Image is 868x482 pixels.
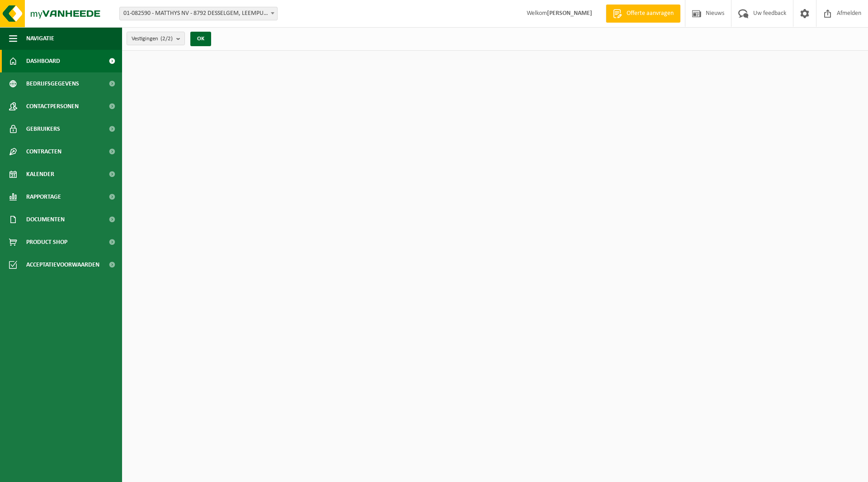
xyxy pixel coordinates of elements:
[26,72,79,95] span: Bedrijfsgegevens
[119,7,278,20] span: 01-082590 - MATTHYS NV - 8792 DESSELGEM, LEEMPUTSTRAAT 75
[26,50,60,72] span: Dashboard
[26,231,67,253] span: Product Shop
[26,118,60,140] span: Gebruikers
[624,9,676,18] span: Offerte aanvragen
[26,140,61,163] span: Contracten
[120,7,277,20] span: 01-082590 - MATTHYS NV - 8792 DESSELGEM, LEEMPUTSTRAAT 75
[606,5,680,23] a: Offerte aanvragen
[160,36,173,42] count: (2/2)
[127,32,185,45] button: Vestigingen(2/2)
[26,186,61,208] span: Rapportage
[26,208,65,231] span: Documenten
[26,27,54,50] span: Navigatie
[26,253,99,276] span: Acceptatievoorwaarden
[132,32,173,46] span: Vestigingen
[190,32,211,46] button: OK
[26,163,54,186] span: Kalender
[547,10,592,17] strong: [PERSON_NAME]
[26,95,79,118] span: Contactpersonen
